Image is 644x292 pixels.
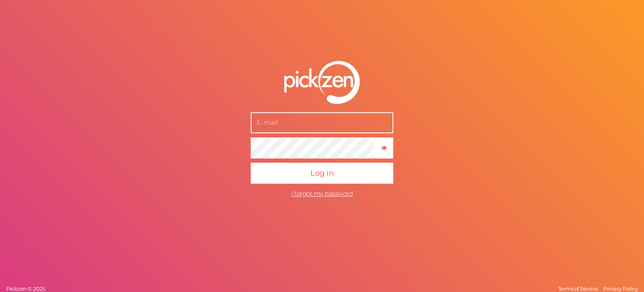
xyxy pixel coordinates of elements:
[310,168,334,178] span: Log in
[284,61,360,104] img: pz-logo-white.png
[4,285,47,292] a: Pickzen © 2025
[601,285,640,292] a: Privacy Policy
[558,285,598,292] span: Terms of Service
[603,285,638,292] span: Privacy Policy
[556,285,600,292] a: Terms of Service
[251,112,393,133] input: E-mail
[291,189,353,197] a: I forgot my password
[251,163,393,184] button: Log in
